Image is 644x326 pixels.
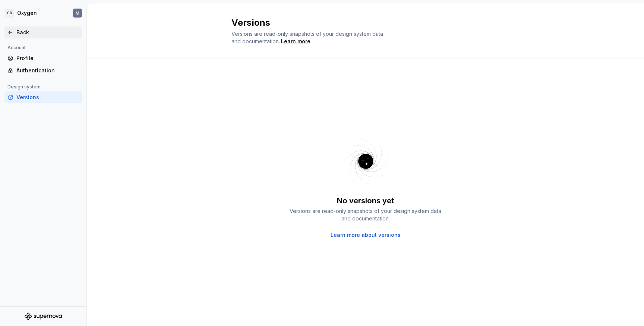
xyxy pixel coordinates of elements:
[4,65,82,76] a: Authentication
[281,38,310,45] a: Learn more
[16,94,79,101] div: Versions
[16,29,79,36] div: Back
[17,9,37,17] div: Oxygen
[4,91,82,103] a: Versions
[16,67,79,74] div: Authentication
[280,39,312,44] span: .
[231,31,383,44] span: Versions are read-only snapshots of your design system data and documentation.
[16,54,79,62] div: Profile
[231,17,491,29] h2: Versions
[4,43,29,52] div: Account
[4,26,82,38] a: Back
[287,207,444,222] div: Versions are read-only snapshots of your design system data and documentation.
[76,10,79,16] div: M
[25,313,62,320] svg: Supernova Logo
[4,82,44,91] div: Design system
[1,5,85,21] button: GDOxygenM
[331,231,401,239] a: Learn more about versions
[4,52,82,64] a: Profile
[5,9,14,18] div: GD
[337,195,394,206] div: No versions yet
